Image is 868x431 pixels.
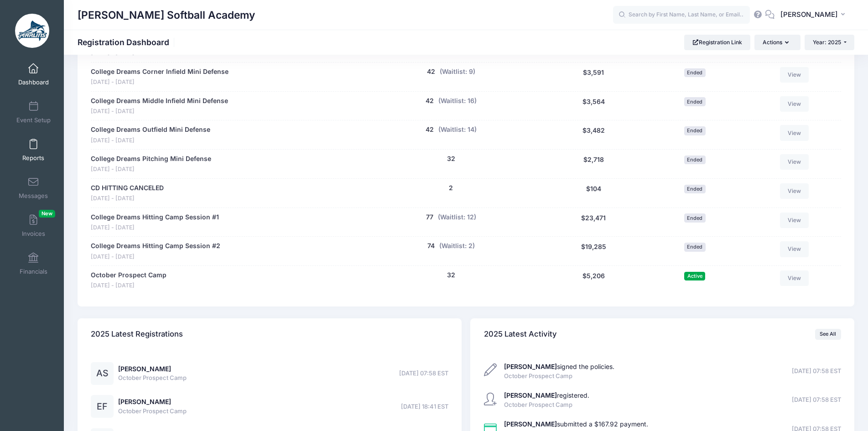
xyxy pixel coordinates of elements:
[447,154,455,164] button: 32
[118,374,187,383] span: October Prospect Camp
[91,67,229,77] a: College Dreams Corner Infield Mini Defense
[541,183,646,203] div: $104
[91,403,114,411] a: EF
[504,400,589,410] span: October Prospect Camp
[12,58,55,90] a: Dashboard
[12,210,55,242] a: InvoicesNew
[16,116,51,124] span: Event Setup
[504,420,557,428] strong: [PERSON_NAME]
[541,270,646,290] div: $5,206
[12,96,55,128] a: Event Setup
[541,125,646,145] div: $3,482
[541,241,646,261] div: $19,285
[91,165,211,174] span: [DATE] - [DATE]
[815,329,841,340] a: See All
[684,35,750,50] a: Registration Link
[91,223,219,232] span: [DATE] - [DATE]
[426,96,434,106] button: 42
[91,253,220,261] span: [DATE] - [DATE]
[12,134,55,166] a: Reports
[91,241,220,251] a: College Dreams Hitting Camp Session #2
[78,37,177,47] h1: Registration Dashboard
[399,369,448,378] span: [DATE] 07:58 EST
[426,125,434,135] button: 42
[684,97,706,106] span: Ended
[20,268,47,275] span: Financials
[780,96,809,112] a: View
[18,78,49,86] span: Dashboard
[780,154,809,170] a: View
[684,68,706,77] span: Ended
[504,420,648,428] a: [PERSON_NAME]submitted a $167.92 payment.
[91,96,228,106] a: College Dreams Middle Infield Mini Defense
[684,243,706,251] span: Ended
[401,402,448,411] span: [DATE] 18:41 EST
[427,241,435,251] button: 74
[438,125,477,135] button: (Waitlist: 14)
[484,321,557,347] h4: 2025 Latest Activity
[427,67,435,77] button: 42
[504,363,557,370] strong: [PERSON_NAME]
[541,96,646,116] div: $3,564
[91,107,228,116] span: [DATE] - [DATE]
[780,213,809,228] a: View
[439,241,475,251] button: (Waitlist: 2)
[684,213,706,222] span: Ended
[91,125,210,135] a: College Dreams Outfield Mini Defense
[504,363,614,370] a: [PERSON_NAME]signed the policies.
[684,272,705,280] span: Active
[780,183,809,199] a: View
[438,96,477,106] button: (Waitlist: 16)
[91,213,219,222] a: College Dreams Hitting Camp Session #1
[504,391,589,399] a: [PERSON_NAME]registered.
[12,248,55,280] a: Financials
[91,183,164,193] a: CD HITTING CANCELED
[91,395,114,418] div: EF
[780,270,809,286] a: View
[39,210,55,218] span: New
[91,78,229,87] span: [DATE] - [DATE]
[684,185,706,193] span: Ended
[118,365,171,373] a: [PERSON_NAME]
[780,125,809,140] a: View
[438,213,476,222] button: (Waitlist: 12)
[15,14,49,48] img: Marlin Softball Academy
[91,362,114,385] div: AS
[805,35,854,50] button: Year: 2025
[91,270,166,280] a: October Prospect Camp
[440,67,475,77] button: (Waitlist: 9)
[449,183,453,193] button: 2
[91,194,164,203] span: [DATE] - [DATE]
[813,39,841,46] span: Year: 2025
[91,370,114,378] a: AS
[22,154,44,162] span: Reports
[780,10,838,20] span: [PERSON_NAME]
[792,367,841,376] span: [DATE] 07:58 EST
[19,192,48,200] span: Messages
[780,67,809,83] a: View
[447,270,455,280] button: 32
[118,398,171,405] a: [PERSON_NAME]
[118,407,187,416] span: October Prospect Camp
[780,241,809,257] a: View
[12,172,55,204] a: Messages
[91,321,183,347] h4: 2025 Latest Registrations
[504,391,557,399] strong: [PERSON_NAME]
[774,5,854,26] button: [PERSON_NAME]
[613,6,750,24] input: Search by First Name, Last Name, or Email...
[684,156,706,164] span: Ended
[754,35,800,50] button: Actions
[426,213,433,222] button: 77
[78,5,255,26] h1: [PERSON_NAME] Softball Academy
[504,372,614,381] span: October Prospect Camp
[792,395,841,405] span: [DATE] 07:58 EST
[91,154,211,164] a: College Dreams Pitching Mini Defense
[541,67,646,87] div: $3,591
[22,230,45,238] span: Invoices
[541,154,646,174] div: $2,718
[91,281,166,290] span: [DATE] - [DATE]
[684,126,706,135] span: Ended
[541,213,646,232] div: $23,471
[91,136,210,145] span: [DATE] - [DATE]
